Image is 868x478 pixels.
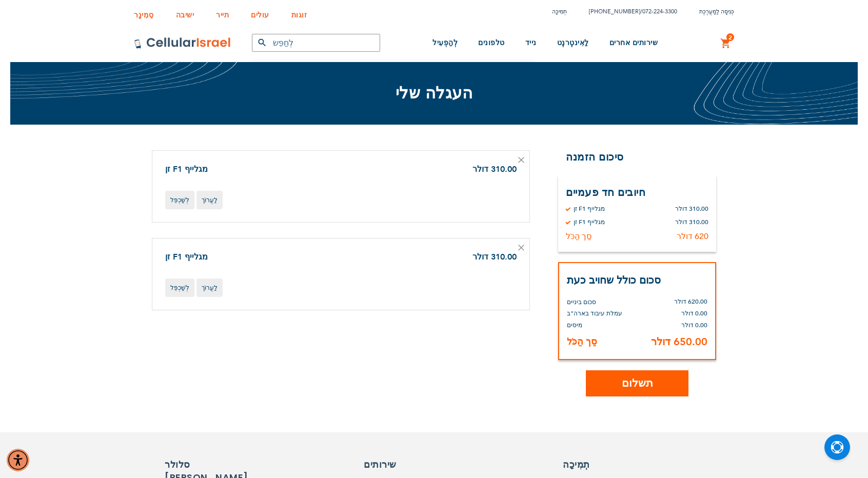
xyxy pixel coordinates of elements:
[364,458,397,471] font: שירותים
[699,8,734,15] font: כְּנִיסָה לַמַעֲרֶכֶת
[567,298,596,306] font: סכום ביניים
[251,10,269,20] font: עולים
[134,10,154,20] font: סֵמִינָר
[651,335,707,349] font: 650.00 דולר
[557,24,589,63] a: לַאִינטֶרנֶט
[202,196,218,204] font: לַעֲרוֹך
[681,321,707,329] font: 0.00 דולר
[609,24,658,63] a: שירותים אחרים
[216,3,229,22] a: תייר
[567,335,597,348] font: סַך הַכֹּל
[525,24,537,63] a: נייד
[252,34,380,52] input: לְחַפֵּשׂ
[557,38,589,48] font: לַאִינטֶרנֶט
[478,24,505,63] a: טלפונים
[170,284,189,292] font: לְשַׁכְפֵּל
[251,3,269,22] a: עולים
[589,8,640,15] a: [PHONE_NUMBER]
[134,37,231,49] img: לוגו סלולר ישראל
[432,38,458,48] font: לְהַפְעִיל
[681,309,707,317] font: 0.00 דולר
[640,8,642,15] font: /
[675,205,708,213] font: 310.00 דולר
[566,231,591,242] font: סַך הַכֹּל
[165,278,194,297] a: לְשַׁכְפֵּל
[566,150,624,164] font: סיכום הזמנה
[567,273,661,287] font: סכום כולל שחויב כעת
[472,164,517,175] font: 310.00 דולר
[567,309,622,317] font: עמלת עיבוד בארה"ב
[478,38,505,48] font: טלפונים
[291,10,307,20] font: זוגות
[567,322,582,330] font: מיסים
[609,38,658,48] font: שירותים אחרים
[525,38,537,48] font: נייד
[574,205,605,213] font: מגלייף F1 זן
[196,191,223,209] a: לַעֲרוֹך
[472,251,517,263] font: 310.00 דולר
[165,251,208,263] a: מגלייף F1 זן
[7,449,29,471] div: Accessibility Menu
[216,10,229,20] font: תייר
[202,284,218,292] font: לַעֲרוֹך
[674,297,707,306] font: 620.00 דולר
[566,186,645,200] font: חיובים חד פעמיים
[622,376,653,391] font: תשלום
[586,370,688,396] button: תשלום
[165,164,208,175] a: מגלייף F1 זן
[552,8,567,15] a: תְמִיכָה
[170,196,189,204] font: לְשַׁכְפֵּל
[563,458,590,471] font: תְמִיכָה
[432,24,458,63] a: לְהַפְעִיל
[675,218,708,226] font: 310.00 דולר
[134,3,154,22] a: סֵמִינָר
[196,278,223,297] a: לַעֲרוֹך
[642,8,677,15] a: 072-224-3300
[574,218,605,226] font: מגלייף F1 זן
[677,231,708,242] font: 620 דולר
[720,37,732,50] a: 2
[165,191,194,209] a: לְשַׁכְפֵּל
[396,83,473,104] font: העגלה שלי
[728,33,732,42] font: 2
[176,10,194,20] font: ישיבה
[291,3,307,22] a: זוגות
[176,3,194,22] a: ישיבה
